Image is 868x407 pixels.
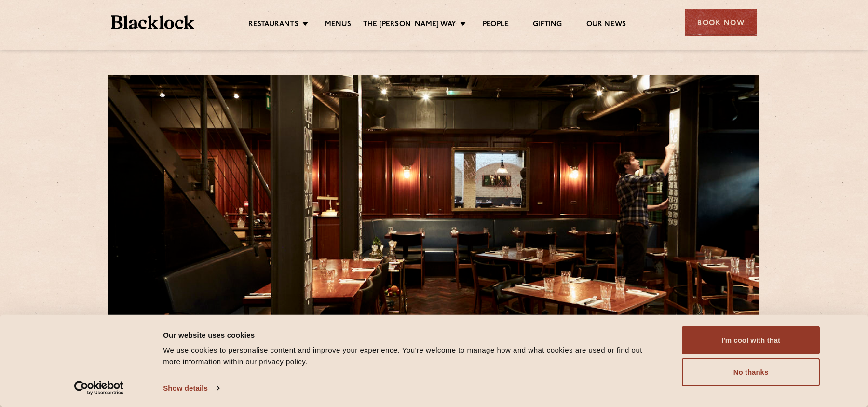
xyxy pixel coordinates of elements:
[685,9,757,36] div: Book Now
[586,20,626,30] a: Our News
[682,326,820,354] button: I'm cool with that
[248,20,298,30] a: Restaurants
[682,358,820,386] button: No thanks
[163,381,219,395] a: Show details
[363,20,456,30] a: The [PERSON_NAME] Way
[483,20,509,30] a: People
[111,15,194,29] img: BL_Textured_Logo-footer-cropped.svg
[163,344,660,367] div: We use cookies to personalise content and improve your experience. You're welcome to manage how a...
[533,20,562,30] a: Gifting
[57,381,141,395] a: Usercentrics Cookiebot - opens in a new window
[163,329,660,340] div: Our website uses cookies
[325,20,351,30] a: Menus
